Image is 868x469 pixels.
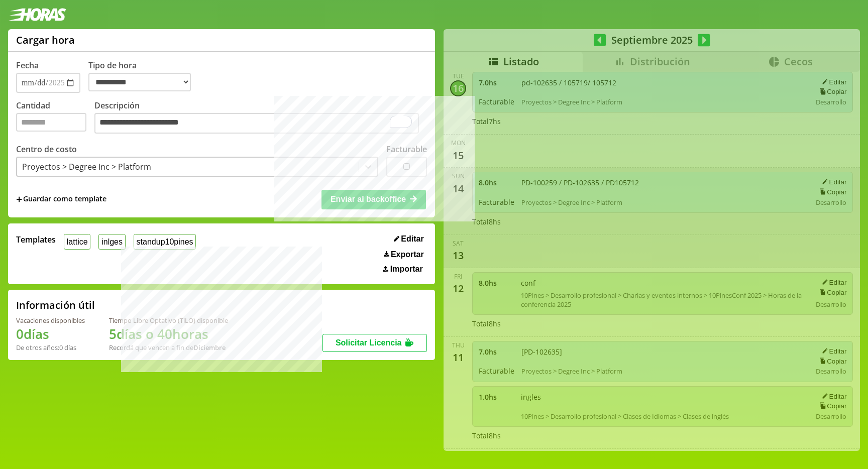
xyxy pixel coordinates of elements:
[16,60,39,71] label: Fecha
[321,190,426,209] button: Enviar al backoffice
[336,338,402,347] span: Solicitar Licencia
[16,316,85,325] div: Vacaciones disponibles
[381,250,427,260] button: Exportar
[88,73,191,91] select: Tipo de hora
[322,334,427,352] button: Solicitar Licencia
[331,195,406,203] span: Enviar al backoffice
[16,100,94,137] label: Cantidad
[16,33,75,47] h1: Cargar hora
[22,161,151,172] div: Proyectos > Degree Inc > Platform
[94,113,419,134] textarea: To enrich screen reader interactions, please activate Accessibility in Grammarly extension settings
[16,298,95,312] h2: Información útil
[391,250,424,259] span: Exportar
[109,343,228,352] div: Recordá que vencen a fin de
[109,316,228,325] div: Tiempo Libre Optativo (TiLO) disponible
[16,144,77,155] label: Centro de costo
[386,144,427,155] label: Facturable
[134,234,196,250] button: standup10pines
[391,234,427,244] button: Editar
[94,100,427,137] label: Descripción
[109,325,228,343] h1: 5 días o 40 horas
[8,8,66,21] img: logotipo
[16,234,56,245] span: Templates
[88,60,199,93] label: Tipo de hora
[64,234,90,250] button: lattice
[16,113,86,132] input: Cantidad
[16,194,106,205] span: +Guardar como template
[390,265,423,274] span: Importar
[98,234,125,250] button: inlges
[16,194,22,205] span: +
[401,234,423,244] span: Editar
[193,343,226,352] b: Diciembre
[16,343,85,352] div: De otros años: 0 días
[16,325,85,343] h1: 0 días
